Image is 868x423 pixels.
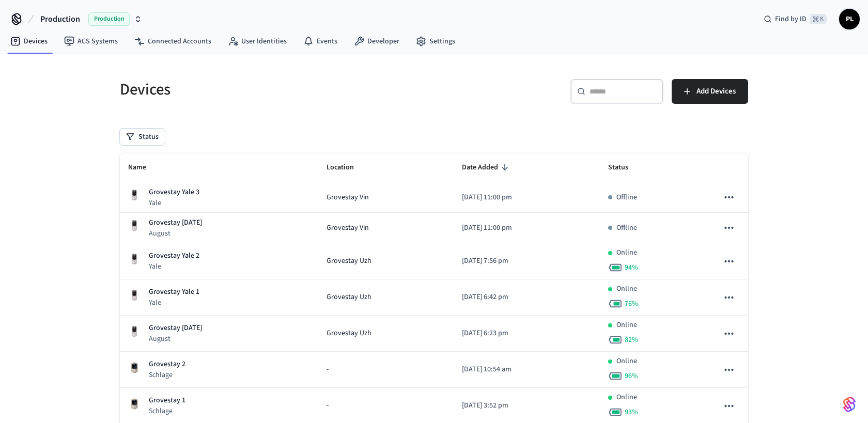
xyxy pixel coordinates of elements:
img: SeamLogoGradient.69752ec5.svg [843,396,856,413]
button: Status [120,129,165,145]
p: Offline [616,223,637,233]
p: [DATE] 6:23 pm [462,328,592,339]
a: Settings [408,32,463,51]
span: 82 % [625,335,638,345]
a: Devices [2,32,56,51]
span: Find by ID [775,14,807,24]
img: Yale Assure Touchscreen Wifi Smart Lock, Satin Nickel, Front [128,325,141,338]
span: 96 % [625,371,638,381]
span: Grovestay Uzh [327,292,371,303]
p: Schlage [149,370,185,380]
p: Online [616,356,637,367]
p: [DATE] 11:00 pm [462,192,592,203]
p: Grovestay Yale 3 [149,187,199,198]
p: Online [616,247,637,258]
h5: Devices [120,79,428,100]
p: Online [616,284,637,294]
img: Yale Assure Touchscreen Wifi Smart Lock, Satin Nickel, Front [128,289,141,302]
img: Yale Assure Touchscreen Wifi Smart Lock, Satin Nickel, Front [128,253,141,265]
span: Add Devices [696,85,736,98]
span: Status [608,160,642,176]
span: Name [128,160,160,176]
p: [DATE] 6:42 pm [462,292,592,303]
span: Grovestay Uzh [327,328,371,339]
p: Grovestay 2 [149,359,185,370]
a: User Identities [220,32,295,51]
p: Yale [149,297,199,308]
img: Schlage Sense Smart Deadbolt with Camelot Trim, Front [128,362,141,374]
img: Yale Assure Touchscreen Wifi Smart Lock, Satin Nickel, Front [128,220,141,232]
p: Online [616,320,637,331]
span: Grovestay Vin [327,223,369,233]
a: Events [295,32,346,51]
p: Grovestay [DATE] [149,217,202,228]
p: Schlage [149,406,185,416]
p: Grovestay 1 [149,395,185,406]
p: Grovestay Yale 2 [149,250,199,261]
span: ⌘ K [810,14,827,24]
span: Production [88,12,130,26]
span: 93 % [625,407,638,417]
a: ACS Systems [56,32,126,51]
p: Grovestay Yale 1 [149,287,199,297]
p: [DATE] 7:56 pm [462,256,592,267]
span: PL [840,10,859,28]
p: Offline [616,192,637,203]
span: - [327,400,329,411]
span: Date Added [462,160,512,176]
p: August [149,228,202,239]
span: Grovestay Uzh [327,256,371,267]
img: Yale Assure Touchscreen Wifi Smart Lock, Satin Nickel, Front [128,189,141,201]
span: Production [40,13,80,25]
p: [DATE] 11:00 pm [462,223,592,233]
img: Schlage Sense Smart Deadbolt with Camelot Trim, Front [128,398,141,410]
button: Add Devices [672,79,748,104]
span: Grovestay Vin [327,192,369,203]
a: Developer [346,32,408,51]
span: 94 % [625,262,638,273]
span: 76 % [625,299,638,309]
p: Online [616,392,637,403]
div: Find by ID⌘ K [755,10,835,28]
a: Connected Accounts [126,32,220,51]
button: PL [839,9,860,29]
p: Yale [149,261,199,272]
span: Location [327,160,367,176]
p: [DATE] 3:52 pm [462,400,592,411]
span: - [327,364,329,375]
p: Grovestay [DATE] [149,323,202,334]
p: Yale [149,198,199,208]
p: [DATE] 10:54 am [462,364,592,375]
p: August [149,334,202,344]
